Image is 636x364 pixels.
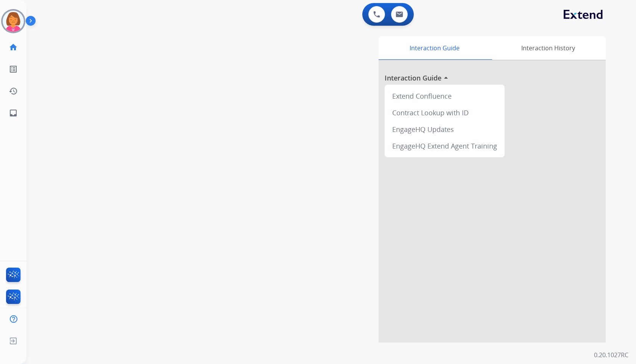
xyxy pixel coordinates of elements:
[388,88,502,104] div: Extend Confluence
[388,138,502,154] div: EngageHQ Extend Agent Training
[379,36,490,60] div: Interaction Guide
[594,350,628,359] p: 0.20.1027RC
[388,121,502,138] div: EngageHQ Updates
[490,36,606,60] div: Interaction History
[9,108,18,118] mat-icon: inbox
[9,43,18,52] mat-icon: home
[388,104,502,121] div: Contract Lookup with ID
[9,65,18,74] mat-icon: list_alt
[9,87,18,96] mat-icon: history
[3,11,24,32] img: avatar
